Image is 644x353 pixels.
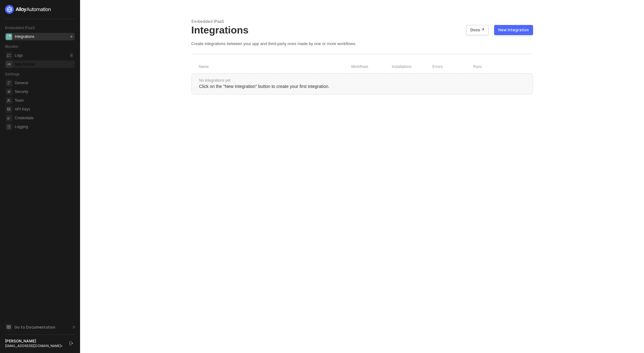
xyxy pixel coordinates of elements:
div: [PERSON_NAME] [5,339,64,344]
div: Integrations [191,24,533,36]
div: App Actions [15,62,34,67]
span: Security [15,88,74,95]
span: documentation [6,324,12,330]
button: Docs ↗ [466,25,489,35]
div: Errors [433,64,473,69]
span: document-arrow [70,324,77,330]
span: credentials [6,115,12,121]
span: Monitor [5,44,19,49]
span: icon-app-actions [6,61,12,68]
span: icon-logs [6,52,12,59]
span: Logging [15,123,74,130]
div: Name [199,64,351,69]
div: Embedded iPaaS [191,19,533,24]
span: Settings [5,72,19,76]
span: Team [15,97,74,104]
div: Click on the "New Integration" button to create your first integration. [199,83,525,90]
div: Docs ↗ [470,28,484,33]
button: New Integration [494,25,533,35]
span: security [6,89,12,95]
div: Logs [15,53,23,58]
div: Create integrations between your app and third-party ones made by one or more workflows. [191,41,533,46]
div: Workflows [351,64,392,69]
div: [EMAIL_ADDRESS][DOMAIN_NAME] • [5,344,64,348]
span: General [15,79,74,87]
a: Knowledge Base [5,323,75,331]
span: team [6,97,12,104]
span: Go to Documentation [14,325,55,330]
div: Integrations [15,34,34,39]
div: No integrations yet [199,78,525,83]
span: API Keys [15,105,74,113]
span: api-key [6,106,12,113]
div: Runs [473,64,516,69]
div: 0 [69,53,74,58]
span: general [6,80,12,86]
div: 0 [69,34,74,39]
span: integrations [6,33,12,40]
div: New Integration [498,28,529,33]
span: Embedded iPaaS [5,25,35,30]
div: Installations [392,64,433,69]
a: logo [5,5,75,14]
span: logout [69,341,73,345]
span: Credentials [15,114,74,122]
span: logging [6,124,12,130]
img: logo [5,5,51,14]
